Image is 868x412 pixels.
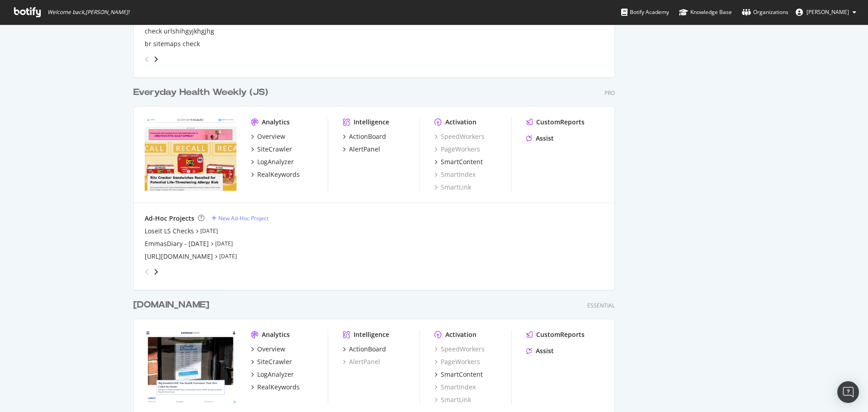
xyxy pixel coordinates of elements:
div: Assist [536,134,554,143]
a: CustomReports [526,330,585,339]
a: SiteCrawler [251,357,292,366]
a: SmartLink [434,395,471,404]
div: angle-right [153,267,159,276]
a: ActionBoard [343,345,386,354]
img: everydayhealth.com [145,118,236,191]
div: Organizations [742,8,788,17]
a: Assist [526,134,554,143]
div: Essential [587,302,615,309]
div: AlertPanel [349,145,380,154]
a: CustomReports [526,118,585,127]
a: Assist [526,346,554,355]
a: [DATE] [215,240,233,247]
div: SmartContent [441,370,483,379]
div: [DOMAIN_NAME] [133,298,209,312]
a: Overview [251,345,285,354]
div: angle-left [141,52,153,66]
a: SmartLink [434,183,471,192]
div: LogAnalyzer [257,370,294,379]
a: SmartContent [434,157,483,166]
div: angle-left [141,265,153,279]
div: Activation [445,330,476,339]
div: SmartContent [441,157,483,166]
div: Analytics [262,118,290,127]
span: Bill Elward [807,8,849,16]
span: Welcome back, [PERSON_NAME] ! [47,9,129,16]
div: SiteCrawler [257,145,292,154]
div: RealKeywords [257,170,300,179]
button: [PERSON_NAME] [788,5,863,19]
a: br sitemaps check [145,39,200,48]
div: New Ad-Hoc Project [218,214,269,222]
a: SmartIndex [434,170,476,179]
a: RealKeywords [251,383,300,392]
div: angle-right [153,55,159,64]
a: ActionBoard [343,132,386,141]
a: EmmasDiary - [DATE] [145,239,209,248]
a: SiteCrawler [251,145,292,154]
div: Everyday Health Weekly (JS) [133,86,268,99]
div: Pro [604,89,615,97]
a: Loseit LS Checks [145,227,194,236]
a: SmartIndex [434,383,476,392]
div: Intelligence [354,330,389,339]
div: CustomReports [536,330,585,339]
div: Overview [257,132,285,141]
div: ActionBoard [349,345,386,354]
a: PageWorkers [434,357,480,366]
a: LogAnalyzer [251,157,294,166]
a: SpeedWorkers [434,345,485,354]
a: [URL][DOMAIN_NAME] [145,252,213,261]
div: Open Intercom Messenger [837,381,859,403]
a: AlertPanel [343,145,380,154]
div: CustomReports [536,118,585,127]
a: New Ad-Hoc Project [212,214,269,222]
a: RealKeywords [251,170,300,179]
div: RealKeywords [257,383,300,392]
div: Botify Academy [621,8,669,17]
a: LogAnalyzer [251,370,294,379]
a: [DATE] [219,252,237,260]
img: medpagetoday.com [145,330,236,403]
a: Everyday Health Weekly (JS) [133,86,272,99]
div: Knowledge Base [679,8,732,17]
a: SmartContent [434,370,483,379]
a: [DOMAIN_NAME] [133,298,213,312]
a: [DATE] [200,227,218,235]
div: SiteCrawler [257,357,292,366]
a: check urlshihgyjkhgjhg [145,27,214,36]
div: Assist [536,346,554,355]
a: SpeedWorkers [434,132,485,141]
div: Ad-Hoc Projects [145,214,194,223]
div: Analytics [262,330,290,339]
div: ActionBoard [349,132,386,141]
a: AlertPanel [343,357,380,366]
div: Overview [257,345,285,354]
a: PageWorkers [434,145,480,154]
a: Overview [251,132,285,141]
div: LogAnalyzer [257,157,294,166]
div: Activation [445,118,476,127]
div: Intelligence [354,118,389,127]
